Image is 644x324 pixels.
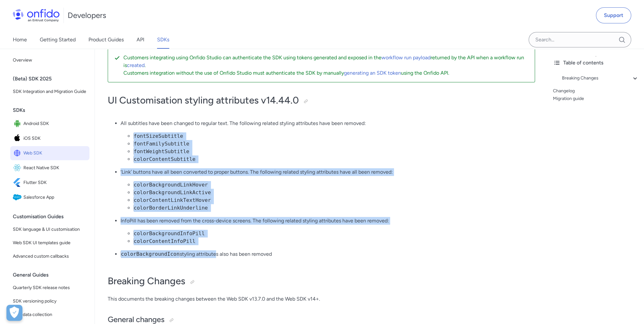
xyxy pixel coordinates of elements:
span: SDK versioning policy [13,297,87,305]
a: IconReact Native SDKReact Native SDK [10,161,89,175]
span: React Native SDK [23,163,87,172]
p: Customers integrating using Onfido Studio can authenticate the SDK using tokens generated and exp... [123,54,530,69]
div: General Guides [13,269,92,281]
code: colorContentLinkTextHover [133,197,211,204]
a: Overview [10,54,89,67]
input: Onfido search input field [529,32,631,47]
a: Advanced custom callbacks [10,250,89,263]
a: IconiOS SDKiOS SDK [10,131,89,145]
a: SDK language & UI customisation [10,223,89,236]
span: Overview [13,56,87,64]
code: colorBackgroundLinkActive [133,189,211,196]
a: SDKs [157,31,169,49]
code: colorBackgroundInfoPill [133,230,205,237]
code: colorContentInfoPill [133,238,196,245]
p: InfoPill has been removed from the cross-device screens. The following related styling attributes... [121,217,535,225]
img: IconFlutter SDK [13,178,23,187]
a: workflow run payload [381,54,431,61]
div: SDKs [13,104,92,117]
a: API [137,31,144,49]
a: created [127,62,145,68]
code: colorBackgroundLinkHover [133,181,208,188]
code: fontWeightSubtitle [133,148,189,155]
a: IconSalesforce AppSalesforce App [10,190,89,204]
a: IconFlutter SDKFlutter SDK [10,176,89,190]
span: Web SDK UI templates guide [13,239,87,247]
code: colorBackgroundIcon [121,251,180,257]
div: Customisation Guides [13,210,92,223]
a: Support [596,7,631,23]
button: Open Preferences [6,305,22,321]
a: Web SDK UI templates guide [10,237,89,249]
a: SDK Integration and Migration Guide [10,85,89,98]
a: Getting Started [40,31,76,49]
code: fontSizeSubtitle [133,133,183,139]
a: Product Guides [88,31,124,49]
span: Web SDK [23,149,87,158]
img: IconSalesforce App [13,193,23,202]
span: Salesforce App [23,193,87,202]
code: colorContentSubtitle [133,156,196,162]
span: SDK data collection [13,311,87,319]
span: SDK Integration and Migration Guide [13,88,87,96]
span: Advanced custom callbacks [13,253,87,260]
a: SDK data collection [10,308,89,321]
span: SDK language & UI customisation [13,226,87,233]
img: IconReact Native SDK [13,163,23,172]
a: Quarterly SDK release notes [10,281,89,294]
p: This documents the breaking changes between the Web SDK v13.7.0 and the Web SDK v14+. [108,295,535,303]
img: IconAndroid SDK [13,119,23,128]
img: Onfido Logo [13,9,60,22]
div: (Beta) SDK 2025 [13,72,92,85]
p: All subtitles have been changed to regular text. The following related styling attributes have be... [121,120,535,127]
a: Home [13,31,27,49]
code: colorBorderLinkUnderline [133,204,208,211]
span: Flutter SDK [23,178,87,187]
a: IconAndroid SDKAndroid SDK [10,117,89,131]
h1: UI Customisation styling attributes v14.44.0 [108,94,535,107]
div: Cookie Preferences [6,305,22,321]
span: Android SDK [23,119,87,128]
img: IconWeb SDK [13,149,23,158]
p: styling attributes also has been removed [121,250,535,258]
a: Changelog [553,87,639,95]
a: generating an SDK token [344,70,401,76]
div: Table of contents [553,59,639,67]
a: Migration guide [553,95,639,103]
h1: Breaking Changes [108,275,535,287]
span: iOS SDK [23,134,87,143]
a: SDK versioning policy [10,295,89,308]
h1: Developers [68,10,106,21]
span: Quarterly SDK release notes [13,284,87,292]
code: fontFamilySubtitle [133,140,189,147]
a: IconWeb SDKWeb SDK [10,146,89,160]
p: ‘Link’ buttons have all been converted to proper buttons. The following related styling attribute... [121,168,535,176]
p: Customers integration without the use of Onfido Studio must authenticate the SDK by manually usin... [123,69,530,77]
a: Breaking Changes [562,74,639,82]
img: IconiOS SDK [13,134,23,143]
